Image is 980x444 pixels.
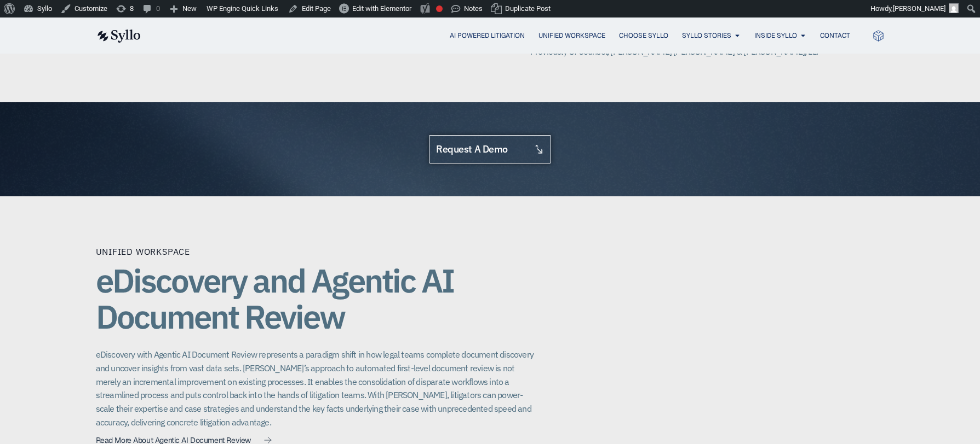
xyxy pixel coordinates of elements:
[96,436,251,444] span: Read More About Agentic AI Document Review
[619,31,668,40] a: Choose Syllo
[163,31,850,41] nav: Menu
[429,135,551,164] a: request a demo
[450,31,525,40] a: AI Powered Litigation
[352,4,411,13] span: Edit with Elementor
[436,144,507,155] span: request a demo
[893,4,945,13] span: [PERSON_NAME]
[682,31,731,40] a: Syllo Stories
[538,31,605,40] a: Unified Workspace
[163,31,850,41] div: Menu Toggle
[96,30,141,43] img: syllo
[96,348,534,429] p: eDiscovery with Agentic AI Document Review represents a paradigm shift in how legal teams complet...
[820,31,850,40] a: Contact
[436,5,443,12] div: Focus keyphrase not set
[754,31,797,40] a: Inside Syllo
[96,245,191,258] div: Unified Workspace
[96,262,534,335] h1: eDiscovery and Agentic AI Document Review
